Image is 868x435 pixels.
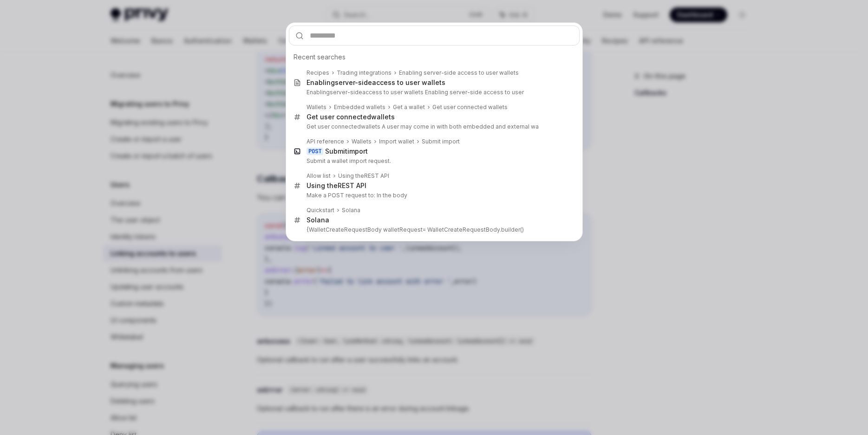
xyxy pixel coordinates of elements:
p: Get user connected s A user may come in with both embedded and external wa [307,123,560,130]
p: { = WalletCreateRequestBody.builder() [307,226,560,234]
span: Recent searches [294,52,346,62]
b: REST API [338,182,366,189]
div: Solana [342,207,360,214]
div: Using the [338,172,389,180]
p: Make a POST request to: In the body [307,192,560,199]
div: API reference [307,138,344,145]
div: Enabling server-side access to user wallets [399,69,519,77]
div: Using the [307,182,366,190]
b: server-side [335,78,372,86]
p: Submit a wallet import request. [307,157,560,165]
b: import [347,147,368,155]
div: Wallets [307,104,326,111]
b: wallet [371,113,391,121]
div: Solana [307,216,329,224]
div: POST [307,148,323,155]
div: Quickstart [307,207,334,214]
b: wallet [361,123,377,130]
div: Recipes [307,69,329,77]
div: Submit [325,147,368,156]
div: Wallets [352,138,372,145]
div: Import wallet [379,138,414,145]
b: REST API [364,172,389,179]
div: Get a wallet [393,104,425,111]
div: Trading integrations [337,69,392,77]
b: WalletCreateRequestBody walletRequest [309,226,423,233]
div: Submit import [422,138,460,145]
div: Enabling access to user wallets [307,78,445,87]
div: Get user connected s [307,113,395,121]
div: Embedded wallets [334,104,385,111]
p: Enabling access to user wallets Enabling server-side access to user [307,89,560,96]
b: server-side [330,89,362,96]
div: Get user connected wallets [432,104,508,111]
div: Allow list [307,172,331,180]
